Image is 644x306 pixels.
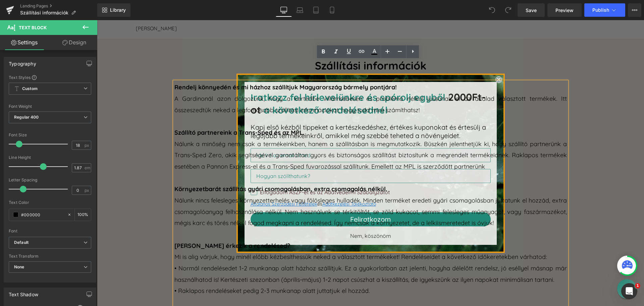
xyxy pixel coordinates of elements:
a: Tablet [308,3,324,17]
div: Font Weight [9,104,91,109]
div: Chat widget toggle [520,259,540,278]
span: Preview [555,7,574,14]
a: Desktop [276,3,292,17]
b: Custom [22,86,38,92]
div: % [75,209,91,221]
button: Publish [584,3,625,17]
span: px [85,188,90,192]
div: Text Shadow [9,288,38,297]
span: Publish [592,7,609,13]
strong: Rendelj könnyedén és mi házhoz szállítjuk Magyarország bármely pontjára! [77,63,300,71]
div: Typography [9,57,36,67]
a: Mobile [324,3,340,17]
p: Nálunk nincs felesleges környezetterhelés vagy fölösleges hulladék. Minden terméket eredeti gyári... [77,152,470,220]
button: Redo [501,3,515,17]
strong: Környezetbarát szállítás gyári csomagolásban, extra csomagolás nélkül. [77,165,290,173]
p: Mi is alig várjuk, hogy minél előbb kézbesíthessük neked a választott termékeket! Rendeléseidet a... [77,231,470,243]
h1: Szállítási információk [77,29,470,61]
span: Nálunk a minőség nem csak a termékeinkben, hanem a szállításban is megmutatkozik. Büszkén jelenth... [77,120,470,150]
div: Letter Spacing [9,178,91,182]
span: Szállítási információk [20,10,68,15]
p: • Raklapos rendeléseket pedig 2-3 munkanap alatt juttatjuk el hozzád. [77,265,470,276]
button: Undo [485,3,499,17]
b: Szállító partnereink a Trans-Sped és az MPL. [77,108,207,116]
a: Landing Pages [20,3,97,9]
a: Preview [547,3,582,17]
b: Regular 400 [14,115,39,120]
p: A Gardinonál azon dolgozunk, hogy a kertedbe villámsebesen és probléma nélkül jussanak el az álta... [77,73,470,95]
input: Color [21,211,64,218]
div: Font Size [9,133,91,137]
span: Save [526,7,537,14]
div: Font [9,229,91,233]
div: Line Height [9,155,91,160]
iframe: Intercom live chat [621,283,637,299]
a: Laptop [292,3,308,17]
div: Text Color [9,200,91,205]
span: 1 [635,283,640,289]
a: Design [50,35,99,50]
span: Text Block [19,25,47,30]
div: Text Styles [9,75,91,80]
span: em [85,166,90,170]
a: New Library [97,3,130,17]
div: Text Transform [9,254,91,259]
button: More [628,3,641,17]
b: None [14,264,24,269]
strong: [PERSON_NAME] érkezik a rendelésed? [77,222,193,229]
p: • Normál rendelésedet 1-2 munkanap alatt házhoz szállítjuk. Ez a gyakorlatban azt jelenti, hogyha... [77,243,470,265]
span: Library [110,7,126,13]
span: px [85,143,90,147]
i: Default [14,240,29,246]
